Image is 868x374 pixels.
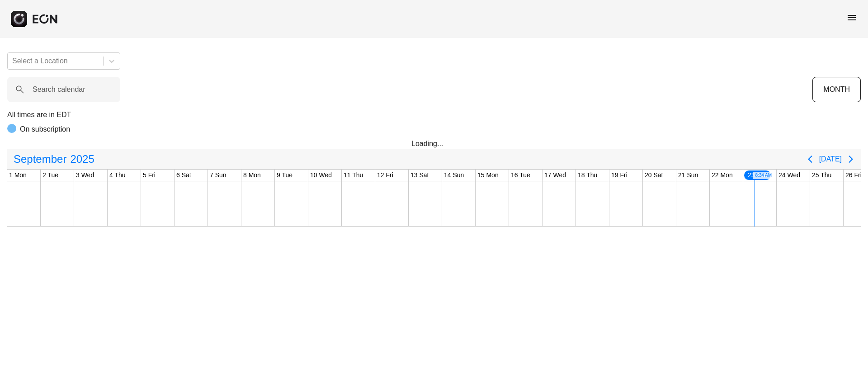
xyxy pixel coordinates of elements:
[676,170,700,181] div: 21 Sun
[175,170,193,181] div: 6 Sat
[7,109,861,120] p: All times are in EDT
[609,170,629,181] div: 19 Fri
[33,84,85,95] label: Search calendar
[710,170,735,181] div: 22 Mon
[342,170,365,181] div: 11 Thu
[812,77,861,102] button: MONTH
[442,170,466,181] div: 14 Sun
[801,150,819,168] button: Previous page
[208,170,228,181] div: 7 Sun
[846,12,857,23] span: menu
[576,170,599,181] div: 18 Thu
[842,150,860,168] button: Next page
[777,170,802,181] div: 24 Wed
[819,151,842,167] button: [DATE]
[12,150,68,168] span: September
[810,170,833,181] div: 25 Thu
[308,170,334,181] div: 10 Wed
[643,170,665,181] div: 20 Sat
[509,170,532,181] div: 16 Tue
[68,150,96,168] span: 2025
[8,150,100,168] button: September2025
[375,170,395,181] div: 12 Fri
[275,170,294,181] div: 9 Tue
[7,170,28,181] div: 1 Mon
[743,170,772,181] div: 23 Tue
[241,170,263,181] div: 8 Mon
[844,170,863,181] div: 26 Fri
[41,170,60,181] div: 2 Tue
[20,124,70,135] p: On subscription
[74,170,96,181] div: 3 Wed
[411,138,457,149] div: Loading...
[542,170,568,181] div: 17 Wed
[409,170,430,181] div: 13 Sat
[141,170,157,181] div: 5 Fri
[476,170,500,181] div: 15 Mon
[108,170,127,181] div: 4 Thu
